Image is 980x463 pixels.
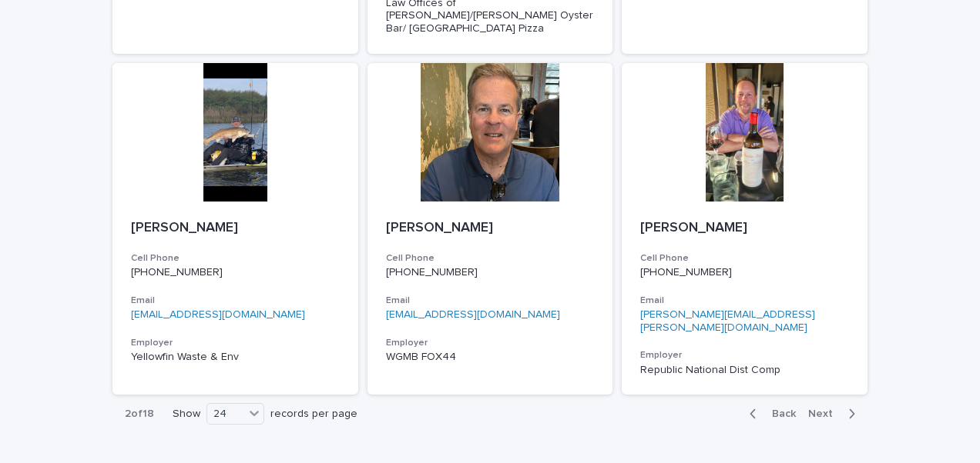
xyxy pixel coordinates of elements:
h3: Cell Phone [640,252,849,265]
p: Yellowfin Waste & Env [131,351,340,364]
a: [PERSON_NAME]Cell Phone[PHONE_NUMBER]Email[PERSON_NAME][EMAIL_ADDRESS][PERSON_NAME][DOMAIN_NAME]E... [622,63,868,395]
a: [PHONE_NUMBER] [386,267,478,278]
p: Show [173,408,200,421]
p: Republic National Dist Comp [640,364,849,377]
button: Next [802,407,868,421]
a: [EMAIL_ADDRESS][DOMAIN_NAME] [131,309,305,320]
p: [PERSON_NAME] [386,220,595,237]
a: [PERSON_NAME][EMAIL_ADDRESS][PERSON_NAME][DOMAIN_NAME] [640,309,815,333]
a: [PHONE_NUMBER] [131,267,223,278]
h3: Employer [386,337,595,349]
h3: Cell Phone [386,252,595,265]
a: [PERSON_NAME]Cell Phone[PHONE_NUMBER]Email[EMAIL_ADDRESS][DOMAIN_NAME]EmployerWGMB FOX44 [367,63,613,395]
h3: Email [131,295,340,307]
a: [EMAIL_ADDRESS][DOMAIN_NAME] [386,309,560,320]
h3: Email [640,295,849,307]
p: [PERSON_NAME] [131,220,340,237]
p: 2 of 18 [112,395,166,433]
button: Back [737,407,802,421]
a: [PERSON_NAME]Cell Phone[PHONE_NUMBER]Email[EMAIL_ADDRESS][DOMAIN_NAME]EmployerYellowfin Waste & Env [112,63,358,395]
div: 24 [207,406,244,422]
h3: Email [386,295,595,307]
p: [PERSON_NAME] [640,220,849,237]
h3: Employer [131,337,340,349]
span: Next [808,408,842,419]
p: WGMB FOX44 [386,351,595,364]
h3: Employer [640,349,849,361]
span: Back [763,408,796,419]
a: [PHONE_NUMBER] [640,267,732,278]
h3: Cell Phone [131,252,340,265]
p: records per page [270,408,357,421]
